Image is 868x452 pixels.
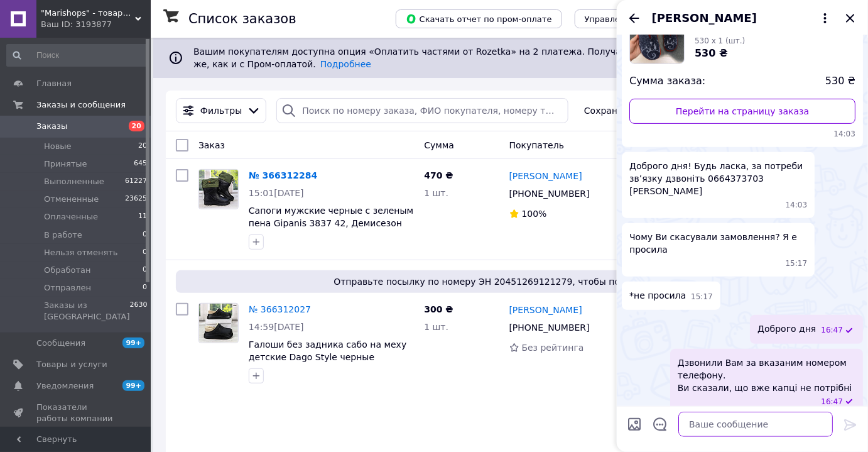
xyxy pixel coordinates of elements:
[138,141,147,152] span: 20
[193,47,819,69] span: Вашим покупателям доступна опция «Оплатить частями от Rozetka» на 2 платежа. Получайте новые зака...
[629,160,807,197] span: Доброго дня! Будь ласка, за потреби звʼязку дзвоніть 0664373703 [PERSON_NAME]
[134,158,147,170] span: 645
[249,170,317,180] a: № 366312284
[509,189,590,199] span: [PHONE_NUMBER]
[509,322,590,333] span: [PHONE_NUMBER]
[138,211,147,223] span: 11
[629,74,705,89] span: Сумма заказа:
[786,200,808,211] span: 14:03 12.10.2025
[249,188,304,198] span: 15:01[DATE]
[198,169,239,209] a: Фото товару
[757,322,816,336] span: Доброго дня
[509,304,582,316] a: [PERSON_NAME]
[36,359,107,370] span: Товары и услуги
[678,356,855,394] span: Дзвонили Вам за вказаним номером телефону. Ви сказали, що вже капці не потрібні
[424,170,453,180] span: 470 ₴
[691,292,713,302] span: 15:17 12.10.2025
[424,304,453,314] span: 300 ₴
[406,13,552,25] span: Скачать отчет по пром-оплате
[44,194,99,205] span: Отмененные
[630,9,684,63] img: 4874860710_w1000_h1000_zhinochi-kimnatni-kaptsi.jpg
[629,231,807,256] span: Чому Ви скасували замовлення? Я е просила
[424,140,454,150] span: Сумма
[6,44,148,67] input: Поиск
[36,402,116,424] span: Показатели работы компании
[584,104,694,117] span: Сохраненные фильтры:
[44,176,104,187] span: Выполненные
[200,104,242,117] span: Фильтры
[249,206,413,241] a: Сапоги мужские черные с зеленым пена Gipanis 3837 42, Демисезон Зима
[44,247,118,258] span: Нельзя отменять
[44,282,91,294] span: Отправлен
[143,229,147,241] span: 0
[44,211,98,223] span: Оплаченные
[629,129,855,140] span: 14:03 12.10.2025
[36,78,72,89] span: Главная
[181,275,840,288] span: Отправьте посылку по номеру ЭН 20451269121279, чтобы получить оплату
[44,141,72,152] span: Новые
[44,229,82,241] span: В работе
[44,300,130,322] span: Заказы из [GEOGRAPHIC_DATA]
[122,380,144,391] span: 99+
[627,11,642,26] button: Назад
[249,322,304,332] span: 14:59[DATE]
[249,339,406,362] a: Галоши без задника сабо на меху детские Dago Style черные
[199,170,238,209] img: Фото товару
[652,10,833,26] button: [PERSON_NAME]
[130,300,148,322] span: 2630
[129,121,144,131] span: 20
[575,9,693,28] button: Управление статусами
[249,304,311,314] a: № 366312027
[143,282,147,294] span: 0
[125,194,147,205] span: 23625
[36,338,85,349] span: Сообщения
[41,19,151,30] div: Ваш ID: 3193877
[509,140,565,150] span: Покупатель
[320,59,371,69] a: Подробнее
[652,416,668,433] button: Открыть шаблоны ответов
[41,8,135,19] span: "Marishops" - товары для всей семьи.
[36,380,94,392] span: Уведомления
[821,397,843,407] span: 16:47 12.10.2025
[629,99,855,124] a: Перейти на страницу заказа
[198,140,225,150] span: Заказ
[188,11,296,26] h1: Список заказов
[695,47,728,59] span: 530 ₴
[786,258,808,269] span: 15:17 12.10.2025
[396,9,562,28] button: Скачать отчет по пром-оплате
[522,343,584,353] span: Без рейтинга
[652,10,757,26] span: [PERSON_NAME]
[424,322,448,332] span: 1 шт.
[198,303,239,343] a: Фото товару
[143,265,147,276] span: 0
[629,289,686,302] span: *не просила
[522,209,547,219] span: 100%
[36,99,126,111] span: Заказы и сообщения
[695,36,745,45] span: 530 x 1 (шт.)
[44,265,90,276] span: Обработан
[509,170,582,182] a: [PERSON_NAME]
[44,158,87,170] span: Принятые
[424,188,448,198] span: 1 шт.
[143,247,147,258] span: 0
[825,74,855,89] span: 530 ₴
[125,176,147,187] span: 61227
[36,121,67,132] span: Заказы
[276,98,568,123] input: Поиск по номеру заказа, ФИО покупателя, номеру телефона, Email, номеру накладной
[843,11,858,26] button: Закрыть
[199,304,238,343] img: Фото товару
[122,338,144,348] span: 99+
[585,14,683,24] span: Управление статусами
[821,325,843,336] span: 16:47 12.10.2025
